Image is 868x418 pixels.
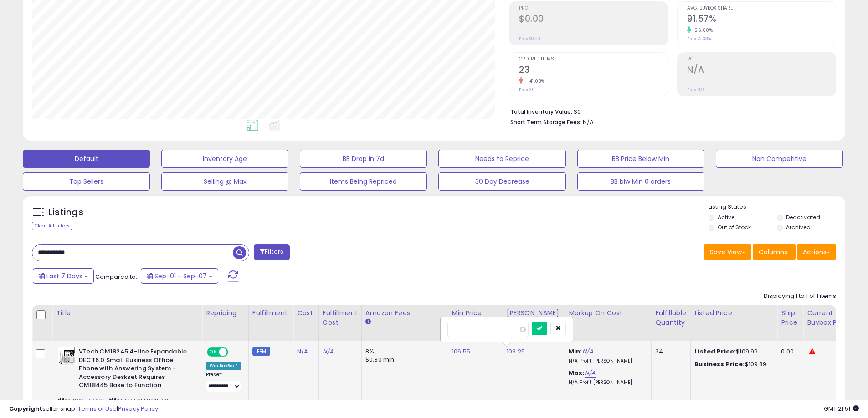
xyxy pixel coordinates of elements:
div: Current Buybox Price [807,308,854,327]
div: Fulfillment Cost [323,308,358,327]
div: 8% [365,347,441,356]
small: 26.60% [691,27,713,34]
div: 0.00 [781,347,796,356]
label: Archived [786,223,811,231]
span: Avg. Buybox Share [687,6,836,11]
a: Terms of Use [78,404,117,413]
small: FBM [252,347,270,356]
small: Prev: N/A [687,87,705,92]
p: Listing States: [709,203,845,212]
div: Clear All Filters [32,222,72,230]
img: 51lhjzgSanL._SL40_.jpg [58,347,77,366]
div: seller snap | | [9,405,158,413]
b: Min: [569,347,582,356]
div: $0.30 min [365,356,441,364]
div: Displaying 1 to 1 of 1 items [764,292,836,301]
h5: Listings [48,206,83,219]
li: $0 [510,106,829,116]
div: Fulfillable Quantity [655,308,687,327]
a: B01HLYKCWI [77,397,108,405]
button: Save View [704,244,751,260]
span: N/A [583,118,594,126]
span: OFF [227,348,241,356]
div: Fulfillment [252,308,289,318]
b: Max: [569,368,585,377]
label: Active [718,213,734,221]
h2: 91.57% [687,14,836,26]
span: Sep-01 - Sep-07 [154,272,207,281]
p: N/A Profit [PERSON_NAME] [569,358,644,364]
div: Repricing [206,308,245,318]
span: Compared to: [95,272,137,281]
span: 2025-09-15 21:51 GMT [824,404,859,413]
a: Privacy Policy [118,404,158,413]
small: Prev: 39 [519,87,535,92]
div: 34 [655,347,683,356]
b: Total Inventory Value: [510,108,572,116]
button: Items Being Repriced [300,172,427,191]
button: 30 Day Decrease [438,172,565,191]
button: Selling @ Max [161,172,288,191]
div: $109.99 [694,347,770,356]
div: $109.89 [694,360,770,368]
span: Profit [519,6,668,11]
strong: Copyright [9,404,42,413]
button: Default [23,150,150,168]
b: Short Term Storage Fees: [510,118,581,126]
button: Non Competitive [716,150,843,168]
label: Out of Stock [718,223,751,231]
div: Cost [297,308,315,318]
span: Columns [759,247,787,257]
span: Ordered Items [519,57,668,62]
div: Ship Price [781,308,799,327]
small: -41.03% [523,78,545,85]
div: Amazon Fees [365,308,444,318]
span: | SKU: VTECM18245 02 [109,397,168,404]
a: N/A [585,368,596,378]
span: ROI [687,57,836,62]
span: ON [208,348,219,356]
button: BB Price Below Min [577,150,704,168]
b: Business Price: [694,360,745,368]
span: Last 7 Days [46,272,82,281]
div: [PERSON_NAME] [507,308,561,318]
button: Actions [797,244,836,260]
button: Filters [254,244,289,260]
div: Title [56,308,198,318]
div: Listed Price [694,308,773,318]
label: Deactivated [786,213,820,221]
button: Top Sellers [23,172,150,191]
a: 106.55 [452,347,470,356]
a: 109.25 [507,347,525,356]
button: Needs to Reprice [438,150,565,168]
div: Win BuyBox * [206,362,241,370]
button: Inventory Age [161,150,288,168]
b: Listed Price: [694,347,736,356]
small: Amazon Fees. [365,318,371,326]
button: Last 7 Days [33,268,94,284]
div: Markup on Cost [569,308,647,318]
b: VTech CM18245 4-Line Expandable DECT6.0 Small Business Office Phone with Answering System - Acces... [79,347,190,392]
button: BB blw Min 0 orders [577,172,704,191]
h2: $0.00 [519,14,668,26]
small: Prev: $0.00 [519,36,540,41]
button: Columns [753,244,796,260]
div: Min Price [452,308,499,318]
h2: 23 [519,65,668,77]
h2: N/A [687,65,836,77]
a: N/A [323,347,334,356]
small: Prev: 72.33% [687,36,711,41]
div: Preset: [206,372,241,392]
th: The percentage added to the cost of goods (COGS) that forms the calculator for Min & Max prices. [565,305,652,341]
a: N/A [582,347,593,356]
a: N/A [297,347,308,356]
p: N/A Profit [PERSON_NAME] [569,379,644,386]
button: BB Drop in 7d [300,150,427,168]
button: Sep-01 - Sep-07 [141,268,218,284]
